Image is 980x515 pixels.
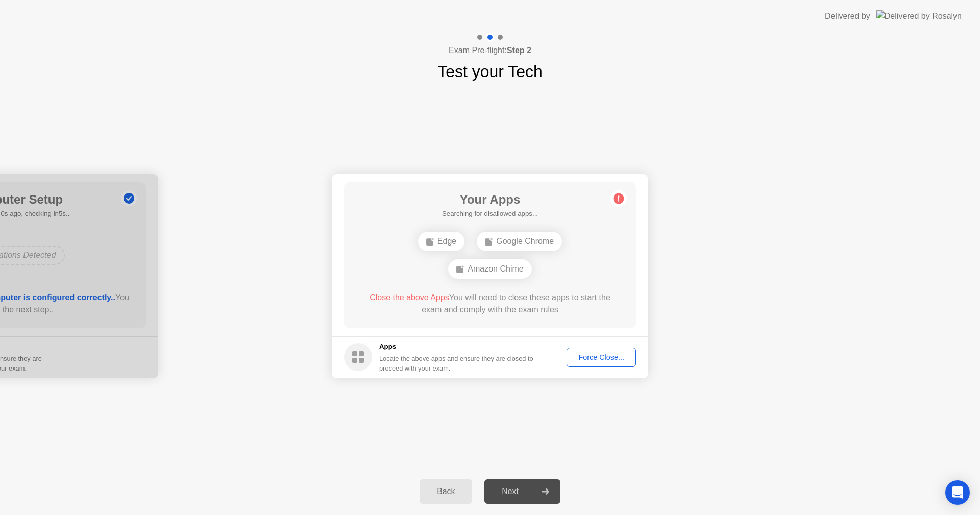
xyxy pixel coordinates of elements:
div: Open Intercom Messenger [945,480,970,505]
img: Delivered by Rosalyn [876,10,962,22]
div: Force Close... [570,353,632,361]
h5: Apps [379,341,534,352]
h4: Exam Pre-flight: [449,44,531,57]
div: Back [423,487,469,496]
div: Next [487,487,533,496]
h1: Test your Tech [437,59,543,84]
div: Delivered by [825,10,870,22]
button: Force Close... [567,348,636,367]
button: Back [420,479,472,504]
button: Next [484,479,560,504]
div: Locate the above apps and ensure they are closed to proceed with your exam. [379,354,534,373]
div: Google Chrome [477,232,562,251]
div: Amazon Chime [448,259,531,279]
b: Step 2 [507,46,531,55]
span: Close the above Apps [370,293,449,302]
div: Edge [418,232,464,251]
h5: Searching for disallowed apps... [442,209,538,219]
h1: Your Apps [442,190,538,209]
div: You will need to close these apps to start the exam and comply with the exam rules [359,291,622,316]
